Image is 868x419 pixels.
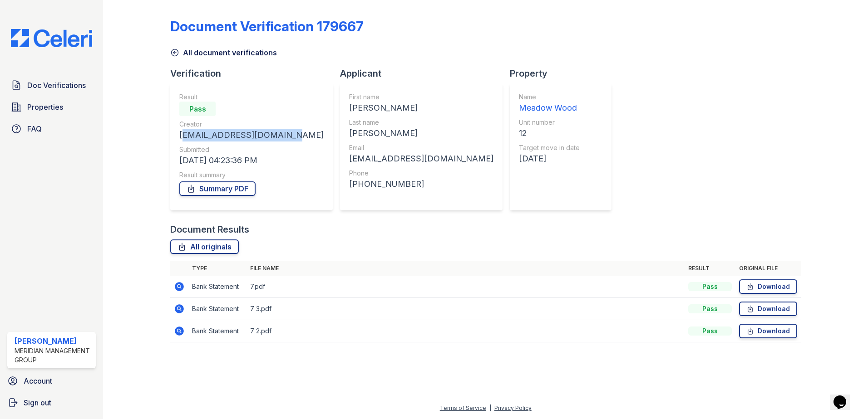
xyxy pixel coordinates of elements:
[188,261,247,276] th: Type
[685,261,735,276] th: Result
[349,118,493,127] div: Last name
[519,93,580,114] a: Name Meadow Wood
[247,261,685,276] th: File name
[510,67,619,80] div: Property
[27,102,63,112] span: Properties
[519,93,580,102] div: Name
[179,102,216,116] div: Pass
[15,336,92,346] div: [PERSON_NAME]
[440,404,486,411] a: Terms of Service
[519,118,580,127] div: Unit number
[188,298,247,320] td: Bank Statement
[830,383,859,410] iframe: chat widget
[349,169,493,178] div: Phone
[247,276,685,298] td: 7.pdf
[739,302,797,316] a: Download
[24,375,52,386] span: Account
[170,67,340,80] div: Verification
[688,326,732,336] div: Pass
[349,178,493,190] div: [PHONE_NUMBER]
[179,120,324,129] div: Creator
[739,324,797,338] a: Download
[170,223,249,236] div: Document Results
[519,102,580,114] div: Meadow Wood
[494,404,532,411] a: Privacy Policy
[27,80,86,91] span: Doc Verifications
[519,127,580,140] div: 12
[349,143,493,152] div: Email
[7,76,96,94] a: Doc Verifications
[179,93,324,102] div: Result
[4,372,99,390] a: Account
[170,239,239,254] a: All originals
[170,18,364,34] div: Document Verification 179667
[188,320,247,342] td: Bank Statement
[170,47,277,58] a: All document verifications
[688,282,732,291] div: Pass
[179,129,324,141] div: [EMAIL_ADDRESS][DOMAIN_NAME]
[24,397,51,408] span: Sign out
[688,304,732,313] div: Pass
[179,154,324,167] div: [DATE] 04:23:36 PM
[349,152,493,165] div: [EMAIL_ADDRESS][DOMAIN_NAME]
[7,120,96,138] a: FAQ
[27,123,42,134] span: FAQ
[349,127,493,140] div: [PERSON_NAME]
[489,404,491,411] div: |
[4,29,99,47] img: CE_Logo_Blue-a8612792a0a2168367f1c8372b55b34899dd931a85d93a1a3d3e32e68fde9ad4.png
[179,145,324,154] div: Submitted
[179,171,324,180] div: Result summary
[349,93,493,102] div: First name
[247,320,685,342] td: 7 2.pdf
[519,152,580,165] div: [DATE]
[739,279,797,294] a: Download
[349,102,493,114] div: [PERSON_NAME]
[340,67,510,80] div: Applicant
[7,98,96,116] a: Properties
[188,276,247,298] td: Bank Statement
[4,394,99,412] a: Sign out
[735,261,801,276] th: Original file
[15,346,92,365] div: Meridian Management Group
[247,298,685,320] td: 7 3.pdf
[519,143,580,152] div: Target move in date
[179,181,256,196] a: Summary PDF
